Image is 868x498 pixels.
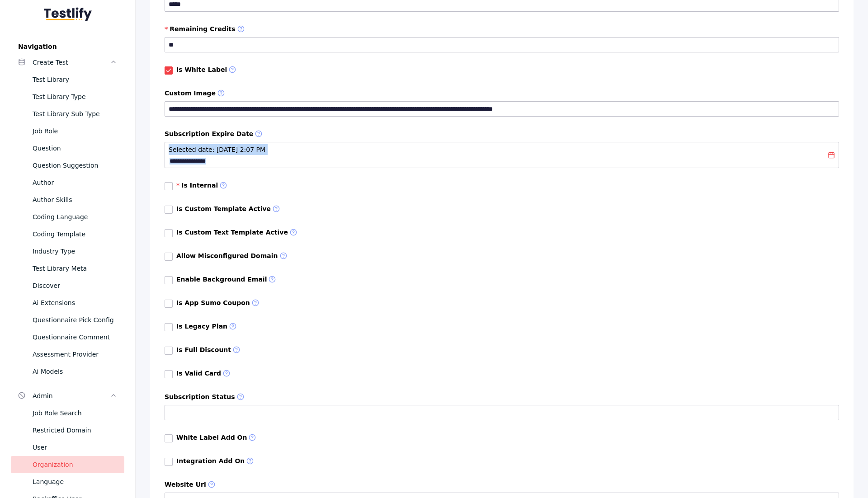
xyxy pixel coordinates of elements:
label: Is Internal [176,182,229,190]
label: Navigation [11,43,124,50]
div: Test Library Meta [33,263,117,274]
a: Coding Template [11,226,124,243]
a: Question [11,140,124,157]
a: Coding Language [11,208,124,226]
label: Is Legacy Plan [176,323,238,331]
div: Job Role Search [33,408,117,418]
span: Selected date: [DATE] 2:07 PM [169,146,265,153]
div: Question Suggestion [33,160,117,171]
label: Remaining Credits [165,25,839,33]
div: Test Library Type [33,91,117,102]
label: Enable Background Email [176,276,278,284]
div: Coding Language [33,211,117,222]
a: Job Role Search [11,404,124,422]
div: Admin [33,390,110,401]
label: Is Full Discount [176,346,242,354]
a: Organization [11,456,124,473]
label: Custom Image [165,89,839,98]
label: Website Url [165,481,839,489]
div: Author Skills [33,194,117,205]
label: Is Valid Card [176,370,232,378]
a: Author Skills [11,191,124,208]
label: Is Custom Template Active [176,205,282,213]
div: Ai Models [33,366,117,377]
a: Test Library [11,71,124,88]
label: Is App Sumo Coupon [176,299,261,307]
div: Create Test [33,57,110,68]
div: Question [33,143,117,154]
a: Test Library Sub Type [11,105,124,122]
label: Allow Misconfigured Domain [176,252,289,260]
a: Test Library Type [11,88,124,105]
div: User [33,442,117,453]
div: Discover [33,280,117,291]
label: Subscription Status [165,393,839,401]
a: Assessment Provider [11,346,124,363]
div: Assessment Provider [33,349,117,360]
a: User [11,439,124,456]
div: Questionnaire Comment [33,332,117,343]
div: Ai Extensions [33,297,117,308]
a: Job Role [11,122,124,140]
div: Job Role [33,126,117,136]
a: Test Library Meta [11,260,124,277]
a: Questionnaire Pick Config [11,311,124,329]
label: Integration Add On [176,457,255,465]
div: Coding Template [33,229,117,240]
a: Questionnaire Comment [11,329,124,346]
div: Restricted Domain [33,425,117,436]
a: Ai Extensions [11,294,124,311]
label: Is Custom Text Template Active [176,229,299,237]
div: Test Library Sub Type [33,108,117,119]
div: Organization [33,459,117,470]
a: Discover [11,277,124,294]
a: Author [11,174,124,191]
label: Is White Label [176,66,238,74]
div: Language [33,476,117,487]
div: Industry Type [33,246,117,257]
label: Subscription Expire Date [165,130,839,138]
a: Question Suggestion [11,157,124,174]
a: Language [11,473,124,490]
img: Testlify - Backoffice [44,7,92,21]
div: Questionnaire Pick Config [33,315,117,325]
label: White Label Add On [176,434,258,442]
div: Author [33,177,117,188]
a: Ai Models [11,363,124,380]
div: Test Library [33,74,117,85]
a: Restricted Domain [11,422,124,439]
a: Industry Type [11,243,124,260]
